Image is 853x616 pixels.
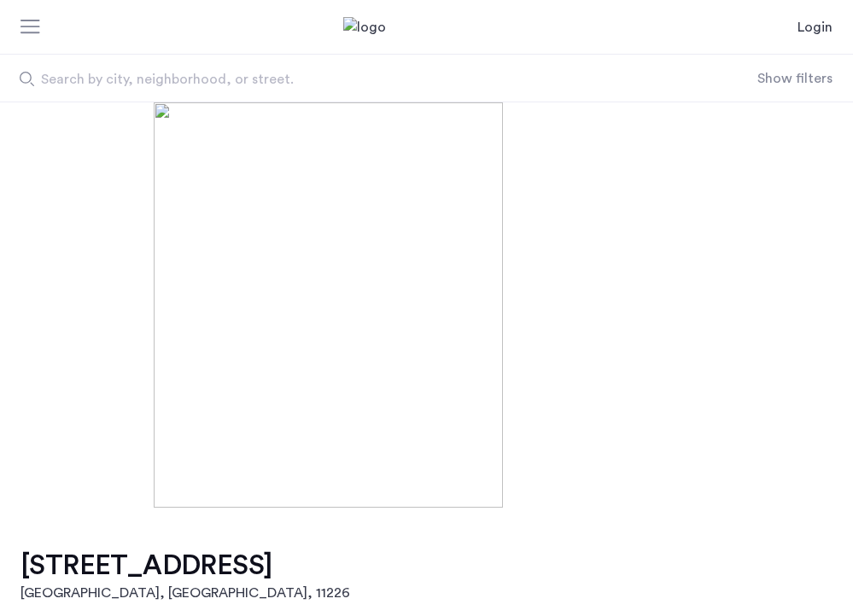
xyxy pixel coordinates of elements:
[20,583,350,603] h2: [GEOGRAPHIC_DATA], [GEOGRAPHIC_DATA] , 11226
[757,68,833,89] button: Show or hide filters
[41,69,647,90] span: Search by city, neighborhood, or street.
[343,17,511,38] img: logo
[20,549,350,583] h1: [STREET_ADDRESS]
[343,17,511,38] a: Cazamio Logo
[20,549,350,603] a: [STREET_ADDRESS][GEOGRAPHIC_DATA], [GEOGRAPHIC_DATA], 11226
[154,102,699,508] img: [object%20Object]
[797,17,833,38] a: Login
